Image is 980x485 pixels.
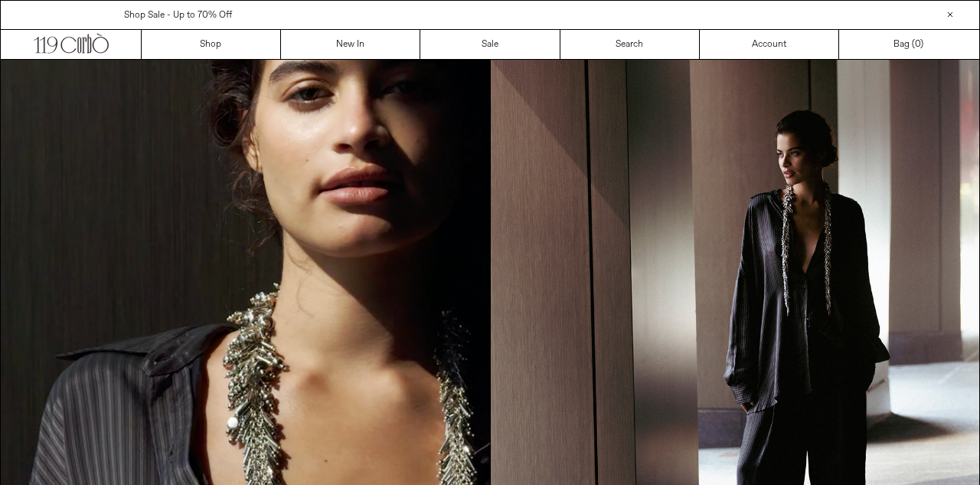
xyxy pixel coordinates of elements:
a: New In [281,30,420,59]
a: Shop [142,30,281,59]
a: Account [700,30,839,59]
a: Sale [420,30,560,59]
a: Shop Sale - Up to 70% Off [124,9,232,21]
a: Bag () [839,30,978,59]
a: Search [560,30,700,59]
span: 0 [915,38,920,51]
span: ) [915,38,923,51]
